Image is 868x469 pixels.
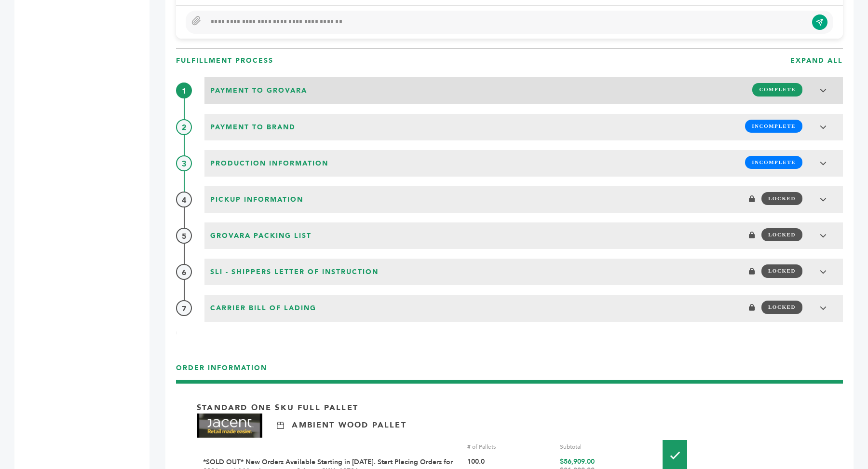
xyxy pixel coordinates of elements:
[207,83,310,98] span: Payment to Grovara
[752,83,802,96] span: COMPLETE
[197,402,358,413] p: Standard One Sku Full Pallet
[467,442,553,451] div: # of Pallets
[761,301,802,314] span: LOCKED
[197,414,262,438] img: Brand Name
[207,120,298,135] span: Payment to brand
[207,192,306,207] span: Pickup Information
[745,156,802,169] span: INCOMPLETE
[207,264,381,280] span: SLI - Shippers Letter of Instruction
[560,442,646,451] div: Subtotal
[761,192,802,205] span: LOCKED
[790,56,843,66] h3: EXPAND ALL
[207,228,314,244] span: Grovara Packing List
[761,228,802,241] span: LOCKED
[207,301,319,316] span: Carrier Bill of Lading
[207,156,331,171] span: Production Information
[745,120,802,133] span: INCOMPLETE
[176,56,273,66] h3: FULFILLMENT PROCESS
[277,422,284,429] img: Ambient
[292,420,406,430] p: Ambient Wood Pallet
[176,363,843,380] h3: ORDER INFORMATION
[761,264,802,277] span: LOCKED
